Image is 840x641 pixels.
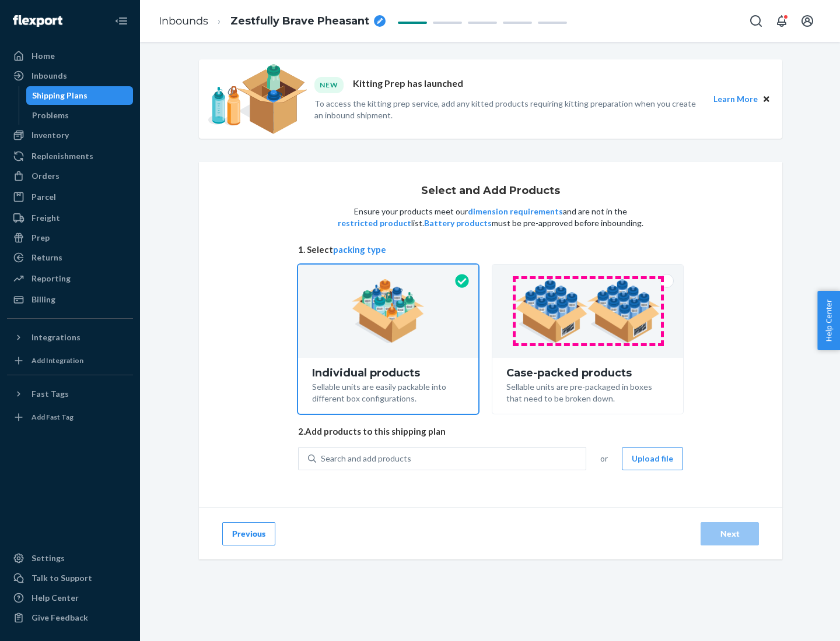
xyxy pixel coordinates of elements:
button: Open notifications [770,9,793,33]
span: or [600,453,608,464]
div: Billing [32,294,55,305]
button: Open Search Box [744,9,768,33]
a: Settings [7,549,133,568]
a: Parcel [7,188,133,206]
span: Zestfully Brave Pheasant [230,14,369,29]
a: Inbounds [7,66,133,85]
button: restricted product [338,217,411,229]
a: Inbounds [159,15,208,27]
button: dimension requirements [468,206,563,217]
button: Close [760,93,773,105]
div: Orders [32,170,60,182]
div: Home [32,50,55,62]
button: Battery products [424,217,492,229]
a: Returns [7,248,133,267]
ol: breadcrumbs [149,4,395,38]
a: Shipping Plans [26,86,134,105]
button: Give Feedback [7,608,133,627]
img: case-pack.59cecea509d18c883b923b81aeac6d0b.png [515,279,660,343]
div: Returns [32,252,62,263]
div: Give Feedback [32,612,88,624]
a: Help Center [7,589,133,607]
div: Shipping Plans [32,90,87,101]
button: Help Center [817,291,840,350]
a: Talk to Support [7,569,133,587]
div: Add Fast Tag [32,412,73,422]
img: Flexport logo [13,15,62,27]
div: Sellable units are easily packable into different box configurations. [312,379,464,404]
button: Fast Tags [7,385,133,403]
div: Integrations [32,332,80,343]
button: Previous [222,522,275,545]
a: Freight [7,209,133,227]
p: Ensure your products meet our and are not in the list. must be pre-approved before inbounding. [337,206,645,229]
a: Add Integration [7,351,133,370]
p: Kitting Prep has launched [353,77,463,93]
div: Fast Tags [32,388,69,400]
span: 2. Add products to this shipping plan [298,425,683,438]
a: Orders [7,167,133,185]
img: individual-pack.facf35554cb0f1810c75b2bd6df2d64e.png [352,279,425,343]
div: NEW [314,77,344,93]
a: Inventory [7,126,133,145]
span: 1. Select [298,244,683,256]
button: Learn More [713,93,758,105]
div: Reporting [32,273,71,284]
a: Prep [7,228,133,247]
div: Individual products [312,367,464,379]
p: To access the kitting prep service, add any kitted products requiring kitting preparation when yo... [314,98,703,121]
div: Prep [32,232,50,244]
div: Help Center [32,592,79,604]
button: Open account menu [796,9,819,33]
a: Reporting [7,269,133,288]
a: Add Fast Tag [7,408,133,427]
a: Billing [7,290,133,309]
div: Parcel [32,191,56,203]
a: Replenishments [7,147,133,165]
div: Sellable units are pre-packaged in boxes that need to be broken down. [506,379,669,404]
div: Inbounds [32,70,67,82]
a: Problems [26,106,134,125]
a: Home [7,47,133,65]
div: Inventory [32,129,69,141]
h1: Select and Add Products [421,185,560,197]
div: Replenishments [32,150,93,162]
div: Freight [32,212,60,224]
button: Close Navigation [110,9,133,33]
button: Integrations [7,328,133,347]
button: Next [701,522,759,545]
div: Settings [32,552,65,564]
div: Case-packed products [506,367,669,379]
button: packing type [333,244,386,256]
div: Search and add products [321,453,411,464]
div: Next [710,528,749,540]
div: Talk to Support [32,572,92,584]
div: Problems [32,110,69,121]
div: Add Integration [32,355,83,365]
button: Upload file [622,447,683,470]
